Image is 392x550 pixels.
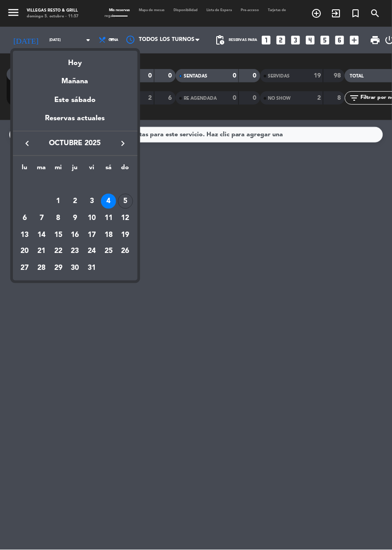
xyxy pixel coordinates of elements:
[117,163,134,176] th: domingo
[33,227,50,244] td: 14 de octubre de 2025
[118,244,133,259] div: 26
[67,244,84,261] td: 23 de octubre de 2025
[83,244,100,261] td: 24 de octubre de 2025
[84,244,99,259] div: 24
[34,211,49,226] div: 7
[118,211,133,226] div: 12
[34,228,49,243] div: 14
[50,244,67,261] td: 22 de octubre de 2025
[67,163,84,176] th: jueves
[117,210,134,227] td: 12 de octubre de 2025
[13,113,137,131] div: Reservas actuales
[117,227,134,244] td: 19 de octubre de 2025
[51,194,66,209] div: 1
[68,261,83,276] div: 30
[100,163,117,176] th: sábado
[50,163,67,176] th: miércoles
[84,211,99,226] div: 10
[51,211,66,226] div: 8
[16,244,33,261] td: 20 de octubre de 2025
[51,228,66,243] div: 15
[50,227,67,244] td: 15 de octubre de 2025
[100,193,117,210] td: 4 de octubre de 2025
[13,69,137,87] div: Mañana
[19,138,35,149] button: keyboard_arrow_left
[16,227,33,244] td: 13 de octubre de 2025
[117,193,134,210] td: 5 de octubre de 2025
[17,244,32,259] div: 20
[50,260,67,277] td: 29 de octubre de 2025
[83,260,100,277] td: 31 de octubre de 2025
[117,244,134,261] td: 26 de octubre de 2025
[17,228,32,243] div: 13
[33,210,50,227] td: 7 de octubre de 2025
[101,194,116,209] div: 4
[118,194,133,209] div: 5
[33,163,50,176] th: martes
[13,88,137,113] div: Este sábado
[84,194,99,209] div: 3
[67,193,84,210] td: 2 de octubre de 2025
[100,244,117,261] td: 25 de octubre de 2025
[16,176,134,193] td: OCT.
[83,210,100,227] td: 10 de octubre de 2025
[51,244,66,259] div: 22
[50,210,67,227] td: 8 de octubre de 2025
[33,260,50,277] td: 28 de octubre de 2025
[101,211,116,226] div: 11
[22,138,32,149] i: keyboard_arrow_left
[83,163,100,176] th: viernes
[101,228,116,243] div: 18
[67,210,84,227] td: 9 de octubre de 2025
[17,261,32,276] div: 27
[34,261,49,276] div: 28
[68,228,83,243] div: 16
[84,228,99,243] div: 17
[33,244,50,261] td: 21 de octubre de 2025
[16,210,33,227] td: 6 de octubre de 2025
[118,228,133,243] div: 19
[84,261,99,276] div: 31
[16,260,33,277] td: 27 de octubre de 2025
[83,193,100,210] td: 3 de octubre de 2025
[16,163,33,176] th: lunes
[17,211,32,226] div: 6
[35,138,115,149] span: octubre 2025
[115,138,131,149] button: keyboard_arrow_right
[83,227,100,244] td: 17 de octubre de 2025
[68,244,83,259] div: 23
[51,261,66,276] div: 29
[13,51,137,69] div: Hoy
[68,211,83,226] div: 9
[50,193,67,210] td: 1 de octubre de 2025
[68,194,83,209] div: 2
[101,244,116,259] div: 25
[100,210,117,227] td: 11 de octubre de 2025
[67,227,84,244] td: 16 de octubre de 2025
[67,260,84,277] td: 30 de octubre de 2025
[34,244,49,259] div: 21
[100,227,117,244] td: 18 de octubre de 2025
[118,138,129,149] i: keyboard_arrow_right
